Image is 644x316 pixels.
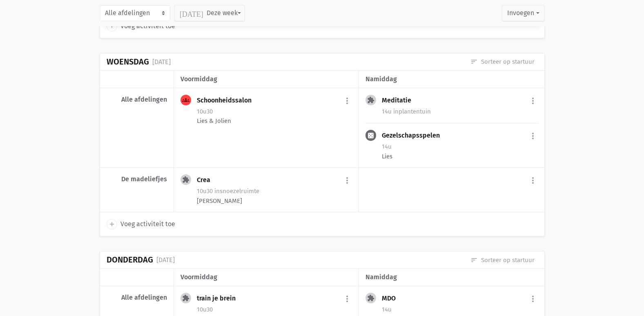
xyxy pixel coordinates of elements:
[214,187,220,195] span: in
[107,175,167,183] div: De madeliefjes
[470,256,535,265] a: Sorteer op startuur
[174,5,245,21] button: Deze week
[365,74,537,85] div: namiddag
[182,96,189,104] i: groups
[470,256,478,264] i: sort
[382,108,392,115] span: 14u
[367,294,374,302] i: extension
[365,272,537,283] div: namiddag
[107,255,153,265] div: Donderdag
[470,57,535,66] a: Sorteer op startuur
[197,294,242,303] div: train je brein
[367,96,374,104] i: extension
[180,272,352,283] div: voormiddag
[197,306,213,313] span: 10u30
[382,143,392,150] span: 14u
[197,116,352,125] div: Lies & Jolien
[120,219,175,229] span: Voeg activiteit toe
[502,5,544,21] button: Invoegen
[382,306,392,313] span: 14u
[367,132,374,139] i: casino
[382,96,418,105] div: Meditatie
[107,57,149,67] div: Woensdag
[152,57,171,67] div: [DATE]
[197,176,217,184] div: Crea
[108,220,116,228] i: add
[393,108,431,115] span: plantentuin
[382,152,537,161] div: Lies
[107,294,167,302] div: Alle afdelingen
[107,96,167,104] div: Alle afdelingen
[197,187,213,195] span: 10u30
[180,9,203,17] i: [DATE]
[393,108,399,115] span: in
[382,131,446,140] div: Gezelschapsspelen
[197,108,213,115] span: 10u30
[156,255,175,265] div: [DATE]
[107,219,175,229] a: add Voeg activiteit toe
[470,58,478,65] i: sort
[182,294,189,302] i: extension
[382,294,402,303] div: MDO
[197,96,258,105] div: Schoonheidssalon
[182,176,189,183] i: extension
[214,187,259,195] span: snoezelruimte
[197,196,352,205] div: [PERSON_NAME]
[180,74,352,85] div: voormiddag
